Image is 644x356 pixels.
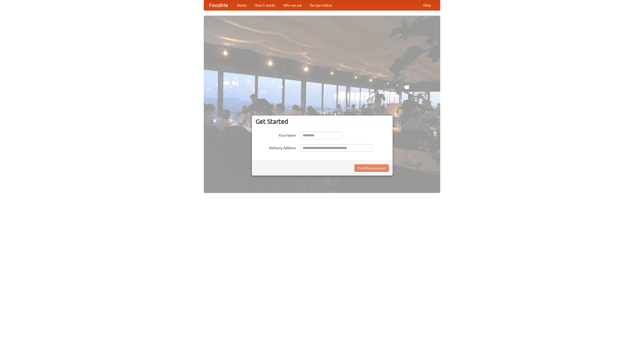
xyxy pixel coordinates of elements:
a: Home [233,0,251,10]
a: FoodMe [204,0,233,10]
label: Delivery Address [256,144,296,150]
h3: Get Started [256,118,389,125]
button: Find Restaurants! [354,164,389,172]
a: Recipe videos [306,0,336,10]
a: How it works [251,0,279,10]
a: Help [419,0,435,10]
a: Who we are [279,0,306,10]
label: Your Name [256,132,296,138]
